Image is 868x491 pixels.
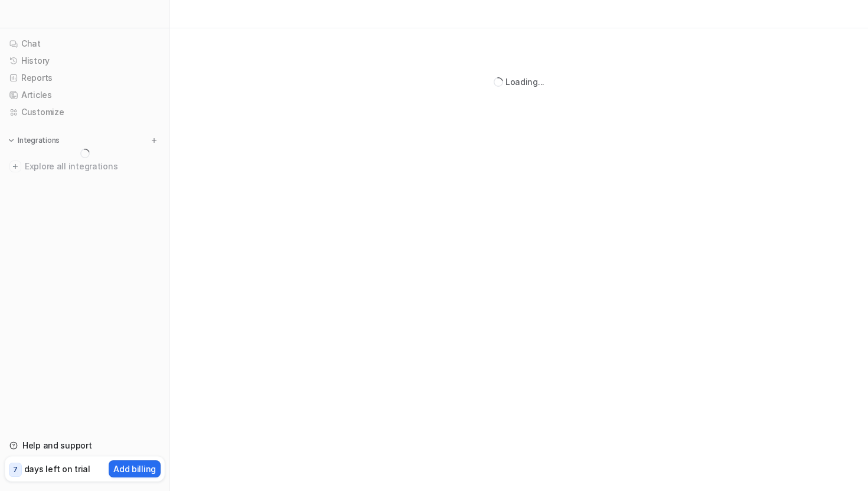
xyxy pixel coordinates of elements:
a: Reports [5,70,165,86]
a: Explore all integrations [5,158,165,175]
p: 7 [13,464,18,475]
p: Add billing [113,463,156,475]
a: Customize [5,104,165,120]
img: explore all integrations [9,161,21,172]
a: Chat [5,35,165,52]
a: Help and support [5,437,165,454]
p: Integrations [18,136,60,145]
p: days left on trial [24,463,90,475]
button: Add billing [109,460,161,477]
img: expand menu [7,136,15,145]
img: menu_add.svg [150,136,158,145]
div: Loading... [505,76,544,88]
button: Integrations [5,135,63,146]
span: Explore all integrations [25,157,160,176]
a: History [5,53,165,69]
a: Articles [5,87,165,103]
